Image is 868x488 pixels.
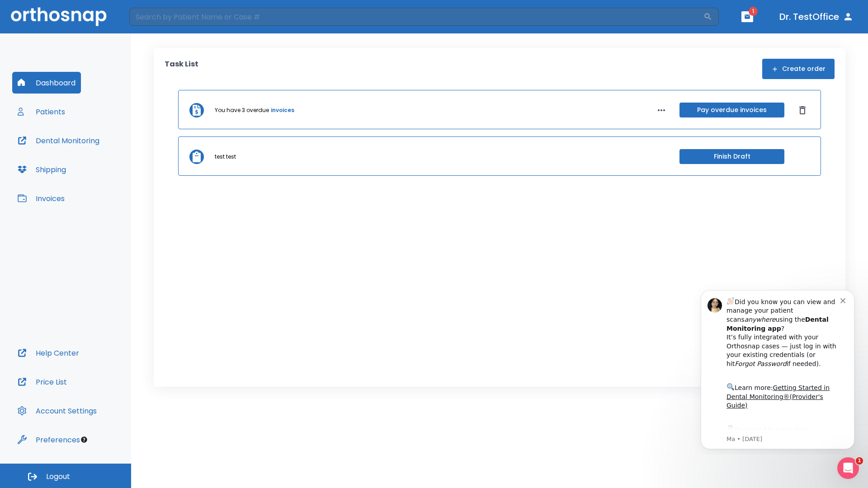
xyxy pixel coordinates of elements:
[762,59,835,79] button: Create order
[165,59,198,79] p: Task List
[11,7,107,26] img: Orthosnap
[12,188,70,209] button: Invoices
[679,103,784,117] button: Pay overdue invoices
[12,371,72,393] button: Price List
[687,282,868,455] iframe: Intercom notifications message
[776,9,857,25] button: Dr. TestOffice
[12,159,71,180] button: Shipping
[12,400,102,422] button: Account Settings
[679,149,784,164] button: Finish Draft
[80,436,88,444] div: Tooltip anchor
[215,106,269,114] p: You have 3 overdue
[46,472,70,482] span: Logout
[12,130,105,151] button: Dental Monitoring
[12,342,85,364] button: Help Center
[39,144,120,160] a: App Store
[215,153,236,161] p: test test
[39,142,153,188] div: Download the app: | ​ Let us know if you need help getting started!
[12,72,81,94] button: Dashboard
[12,429,85,450] button: Preferences
[153,14,160,21] button: Dismiss notification
[749,7,758,16] span: 1
[837,457,859,479] iframe: Intercom live chat
[271,106,294,114] a: invoices
[795,103,810,117] button: Dismiss
[129,8,703,26] input: Search by Patient Name or Case #
[856,457,863,465] span: 1
[39,153,153,161] p: Message from Ma, sent 4w ago
[12,101,71,122] button: Patients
